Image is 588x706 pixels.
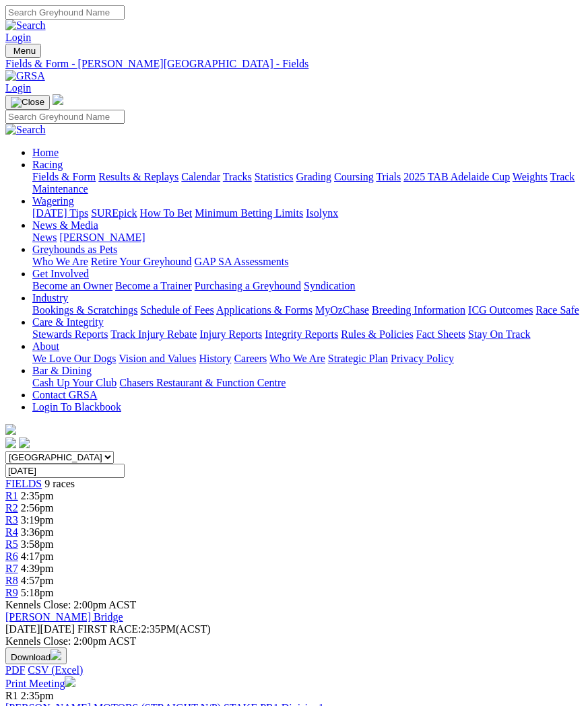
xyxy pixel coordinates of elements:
[5,437,16,448] img: facebook.svg
[535,304,579,316] a: Race Safe
[32,207,583,219] div: Wagering
[21,538,54,550] span: 3:58pm
[403,171,510,182] a: 2025 TAB Adelaide Cup
[5,424,16,435] img: logo-grsa-white.png
[44,478,75,489] span: 9 races
[234,353,267,364] a: Careers
[5,124,46,136] img: Search
[5,563,18,574] a: R7
[5,82,31,94] a: Login
[119,377,286,388] a: Chasers Restaurant & Function Centre
[306,207,338,219] a: Isolynx
[32,341,59,352] a: About
[32,389,97,400] a: Contact GRSA
[5,611,123,623] a: [PERSON_NAME] Bridge
[32,280,583,292] div: Get Involved
[32,280,112,291] a: Become an Owner
[372,304,465,316] a: Breeding Information
[5,623,75,635] span: [DATE]
[21,563,54,574] span: 4:39pm
[5,575,18,586] a: R8
[51,649,61,660] img: download.svg
[341,328,414,340] a: Rules & Policies
[5,587,18,598] a: R9
[119,353,196,364] a: Vision and Values
[11,97,44,108] img: Close
[199,328,262,340] a: Injury Reports
[32,377,583,389] div: Bar & Dining
[32,353,583,365] div: About
[32,292,68,304] a: Industry
[110,328,197,340] a: Track Injury Rebate
[5,502,18,514] a: R2
[140,207,193,219] a: How To Bet
[391,353,454,364] a: Privacy Policy
[5,664,25,676] a: PDF
[21,502,54,514] span: 2:56pm
[315,304,369,316] a: MyOzChase
[5,599,136,610] span: Kennels Close: 2:00pm ACST
[468,328,530,340] a: Stay On Track
[115,280,192,291] a: Become a Trainer
[304,280,355,291] a: Syndication
[5,95,50,110] button: Toggle navigation
[416,328,465,340] a: Fact Sheets
[195,207,303,219] a: Minimum Betting Limits
[5,647,67,664] button: Download
[255,171,294,182] a: Statistics
[32,195,74,207] a: Wagering
[32,256,583,268] div: Greyhounds as Pets
[5,538,18,550] span: R5
[296,171,331,182] a: Grading
[32,328,583,341] div: Care & Integrity
[5,58,583,70] a: Fields & Form - [PERSON_NAME][GEOGRAPHIC_DATA] - Fields
[21,575,54,586] span: 4:57pm
[5,690,18,701] span: R1
[32,365,92,376] a: Bar & Dining
[32,328,108,340] a: Stewards Reports
[32,377,117,388] a: Cash Up Your Club
[5,32,31,43] a: Login
[328,353,388,364] a: Strategic Plan
[5,664,583,676] div: Download
[376,171,401,182] a: Trials
[32,256,88,267] a: Who We Are
[32,401,121,413] a: Login To Blackbook
[32,304,137,316] a: Bookings & Scratchings
[5,678,75,689] a: Print Meeting
[98,171,178,182] a: Results & Replays
[5,551,18,562] a: R6
[5,635,583,647] div: Kennels Close: 2:00pm ACST
[32,268,89,279] a: Get Involved
[468,304,533,316] a: ICG Outcomes
[5,478,42,489] a: FIELDS
[5,5,125,20] input: Search
[32,171,96,182] a: Fields & Form
[32,219,98,231] a: News & Media
[32,159,63,170] a: Racing
[195,280,301,291] a: Purchasing a Greyhound
[5,514,18,526] a: R3
[91,207,137,219] a: SUREpick
[5,20,46,32] img: Search
[32,232,57,243] a: News
[19,437,30,448] img: twitter.svg
[21,690,54,701] span: 2:35pm
[32,207,88,219] a: [DATE] Tips
[32,171,583,195] div: Racing
[269,353,325,364] a: Who We Are
[21,551,54,562] span: 4:17pm
[28,664,83,676] a: CSV (Excel)
[77,623,211,635] span: 2:35PM(ACST)
[21,526,54,538] span: 3:36pm
[513,171,548,182] a: Weights
[5,110,125,124] input: Search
